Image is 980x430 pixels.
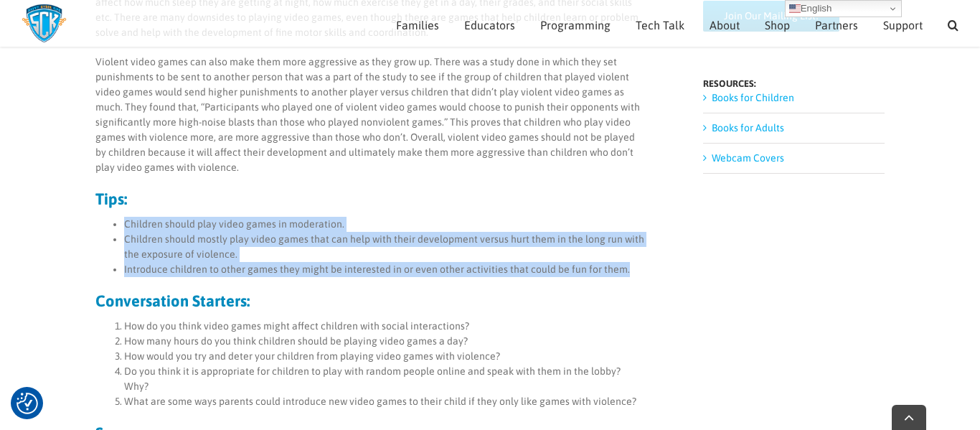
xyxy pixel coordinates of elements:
img: en [789,3,801,14]
button: Consent Preferences [17,393,38,414]
span: Educators [464,19,515,31]
span: Tech Talk [636,19,684,31]
span: Shop [765,19,790,31]
li: How do you think video games might affect children with social interactions? [124,319,646,334]
li: How would you try and deter your children from playing video games with violence? [124,349,646,364]
li: What are some ways parents could introduce new video games to their child if they only like games... [124,394,646,409]
img: Savvy Cyber Kids Logo [22,4,67,43]
li: Children should play video games in moderation. [124,217,646,232]
a: Books for Children [712,92,794,103]
a: Books for Adults [712,122,784,134]
strong: Tips: [95,190,127,208]
span: Support [883,19,923,31]
li: Introduce children to other games they might be interested in or even other activities that could... [124,262,646,277]
li: Do you think it is appropriate for children to play with random people online and speak with them... [124,364,646,394]
li: Children should mostly play video games that can help with their development versus hurt them in ... [124,232,646,262]
li: How many hours do you think children should be playing video games a day? [124,334,646,349]
span: Programming [540,19,611,31]
p: Violent video games can also make them more aggressive as they grow up. There was a study done in... [95,55,646,175]
span: Partners [815,19,858,31]
a: Webcam Covers [712,152,784,164]
span: About [710,19,740,31]
strong: Conversation Starters: [95,291,250,310]
span: Families [396,19,439,31]
img: Revisit consent button [17,393,38,414]
h4: RESOURCES: [703,79,885,88]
